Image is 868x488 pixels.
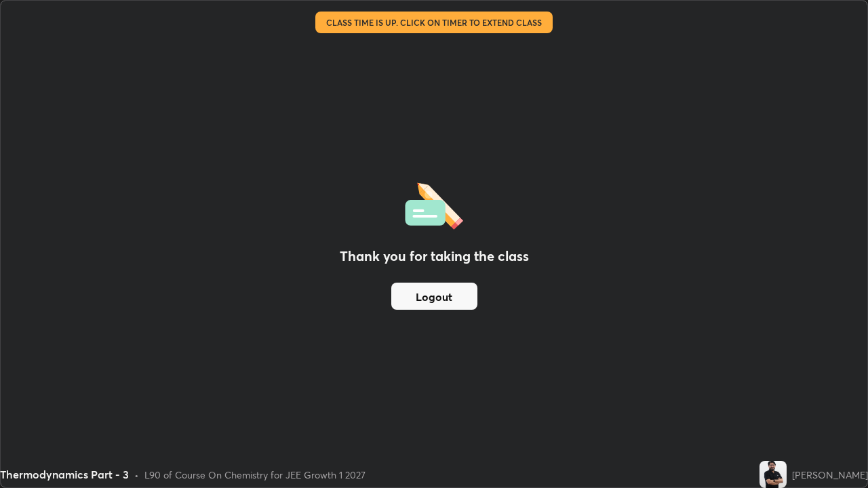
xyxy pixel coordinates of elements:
div: L90 of Course On Chemistry for JEE Growth 1 2027 [144,468,366,482]
div: • [134,468,139,482]
div: [PERSON_NAME] [792,468,868,482]
img: b34798ff5e6b4ad6bbf22d8cad6d1581.jpg [759,461,787,488]
button: Logout [391,283,477,310]
img: offlineFeedback.1438e8b3.svg [405,178,463,230]
h2: Thank you for taking the class [340,246,529,266]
